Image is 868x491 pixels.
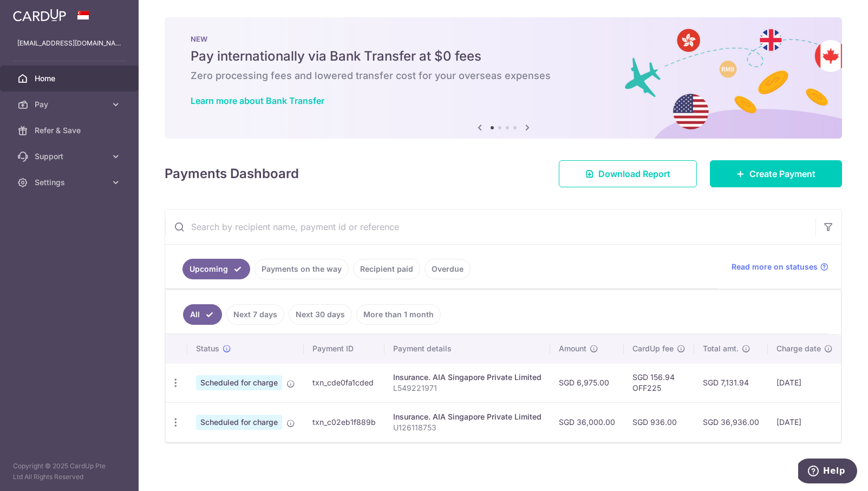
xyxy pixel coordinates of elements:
[17,38,121,49] p: [EMAIL_ADDRESS][DOMAIN_NAME]
[710,160,842,187] a: Create Payment
[191,69,816,82] h6: Zero processing fees and lowered transfer cost for your overseas expenses
[598,167,670,180] span: Download Report
[13,9,66,22] img: CardUp
[182,259,250,279] a: Upcoming
[35,73,106,84] span: Home
[254,259,349,279] a: Payments on the way
[749,167,815,180] span: Create Payment
[550,363,624,402] td: SGD 6,975.00
[304,335,384,363] th: Payment ID
[768,363,841,402] td: [DATE]
[35,151,106,162] span: Support
[732,261,818,272] span: Read more on statuses
[289,304,352,325] a: Next 30 days
[165,17,842,139] img: Bank transfer banner
[165,210,815,244] input: Search by recipient name, payment id or reference
[196,375,282,390] span: Scheduled for charge
[165,164,299,184] h4: Payments Dashboard
[35,99,106,110] span: Pay
[768,402,841,442] td: [DATE]
[304,363,384,402] td: txn_cde0fa1cded
[425,259,471,279] a: Overdue
[694,402,768,442] td: SGD 36,936.00
[393,411,541,422] div: Insurance. AIA Singapore Private Limited
[196,343,219,354] span: Status
[632,343,674,354] span: CardUp fee
[393,372,541,383] div: Insurance. AIA Singapore Private Limited
[353,259,420,279] a: Recipient paid
[196,415,282,430] span: Scheduled for charge
[191,48,816,65] h5: Pay internationally via Bank Transfer at $0 fees
[304,402,384,442] td: txn_c02eb1f889b
[624,402,694,442] td: SGD 936.00
[35,177,106,188] span: Settings
[393,383,541,394] p: L549221971
[393,422,541,433] p: U126118753
[226,304,284,325] a: Next 7 days
[550,402,624,442] td: SGD 36,000.00
[798,459,857,486] iframe: Opens a widget where you can find more information
[624,363,694,402] td: SGD 156.94 OFF225
[776,343,821,354] span: Charge date
[694,363,768,402] td: SGD 7,131.94
[732,261,828,272] a: Read more on statuses
[559,160,697,187] a: Download Report
[35,125,106,136] span: Refer & Save
[559,343,586,354] span: Amount
[191,95,324,106] a: Learn more about Bank Transfer
[384,335,550,363] th: Payment details
[183,304,222,325] a: All
[703,343,739,354] span: Total amt.
[191,35,816,43] p: NEW
[356,304,441,325] a: More than 1 month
